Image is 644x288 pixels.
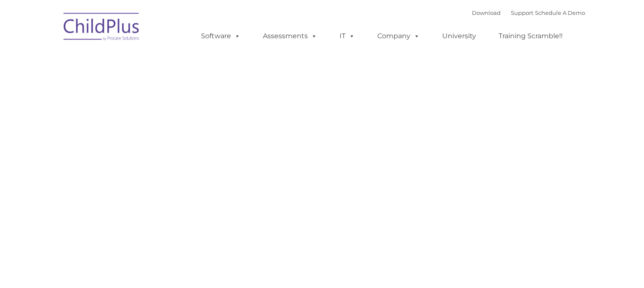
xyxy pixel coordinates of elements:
img: ChildPlus by Procare Solutions [59,7,144,49]
a: Schedule A Demo [535,9,585,16]
a: Company [369,28,428,45]
a: Download [472,9,501,16]
a: University [434,28,485,45]
font: | [472,9,585,16]
a: Assessments [254,28,326,45]
a: Software [192,28,249,45]
a: Support [511,9,533,16]
a: IT [331,28,363,45]
a: Training Scramble!! [490,28,571,45]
